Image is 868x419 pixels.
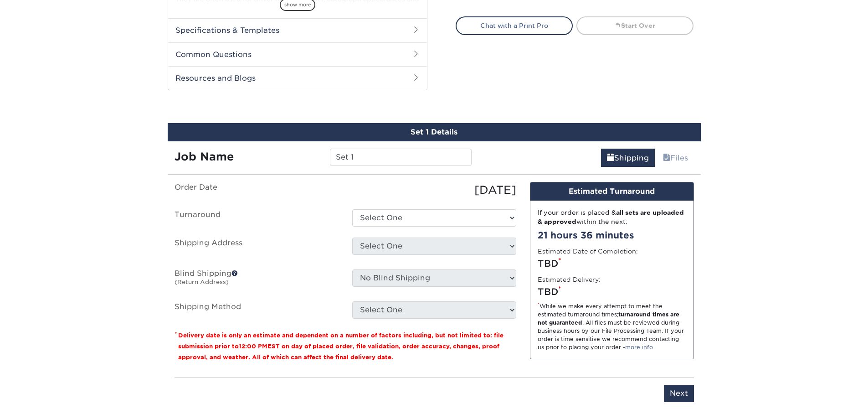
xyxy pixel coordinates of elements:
label: Shipping Address [168,238,345,259]
strong: Job Name [175,150,234,163]
div: TBD [538,285,686,299]
div: Set 1 Details [168,123,701,141]
a: more info [625,344,653,351]
a: Files [657,149,694,167]
div: TBD [538,257,686,270]
h2: Common Questions [168,42,427,66]
div: If your order is placed & within the next: [538,208,686,227]
input: Enter a job name [330,149,472,166]
label: Blind Shipping [168,269,345,290]
span: shipping [607,154,614,162]
label: Order Date [168,182,345,198]
a: Chat with a Print Pro [456,16,573,35]
span: 12:00 PM [239,343,267,350]
a: Start Over [576,16,693,35]
small: Delivery date is only an estimate and dependent on a number of factors including, but not limited... [178,332,503,361]
div: Estimated Turnaround [530,182,693,201]
label: Estimated Date of Completion: [538,247,638,256]
div: While we make every attempt to meet the estimated turnaround times; . All files must be reviewed ... [538,302,686,352]
a: Shipping [601,149,655,167]
span: files [663,154,670,162]
input: Next [664,385,694,402]
div: [DATE] [345,182,523,198]
small: (Return Address) [175,279,229,285]
h2: Resources and Blogs [168,66,427,90]
label: Turnaround [168,209,345,227]
div: 21 hours 36 minutes [538,228,686,242]
iframe: Google Customer Reviews [2,391,77,416]
label: Estimated Delivery: [538,275,601,284]
h2: Specifications & Templates [168,18,427,42]
label: Shipping Method [168,301,345,319]
strong: turnaround times are not guaranteed [538,311,679,326]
